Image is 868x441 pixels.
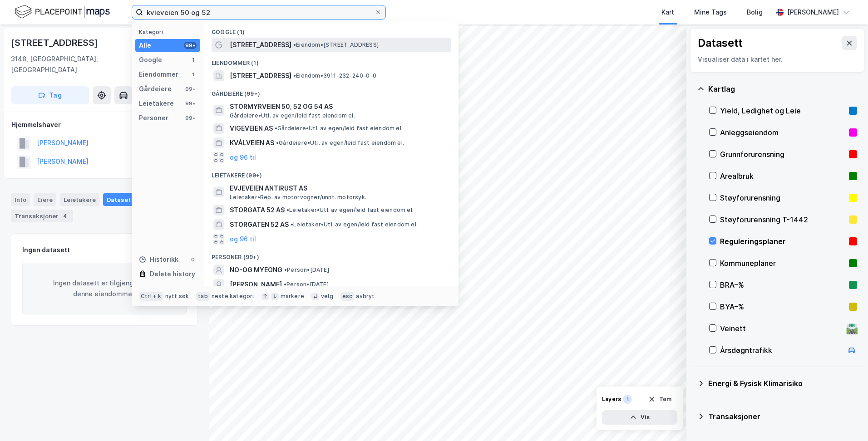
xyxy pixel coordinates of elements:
div: nytt søk [165,293,189,300]
span: [STREET_ADDRESS] [230,39,291,50]
div: 4 [60,211,69,220]
div: Leietakere [60,193,99,206]
div: 1 [189,56,197,64]
div: Bolig [747,7,763,18]
div: Visualiser data i kartet her. [698,54,857,65]
div: Layers [602,396,621,403]
div: Ctrl + k [139,292,163,301]
div: 1 [623,395,632,404]
div: 99+ [184,114,197,122]
iframe: Chat Widget [823,397,868,441]
div: Kommuneplaner [720,258,845,269]
button: og 96 til [230,152,256,163]
div: 3148, [GEOGRAPHIC_DATA], [GEOGRAPHIC_DATA] [11,54,150,75]
span: STORGATEN 52 AS [230,219,289,230]
span: NO-OG MYEONG [230,265,282,275]
span: STORMYRVEIEN 50, 52 OG 54 AS [230,101,448,112]
div: markere [281,293,304,300]
div: 🛣️ [846,323,858,334]
span: Gårdeiere • Utl. av egen/leid fast eiendom el. [276,139,404,147]
div: Delete history [150,269,195,279]
div: Ingen datasett [22,245,70,255]
span: Leietaker • Utl. av egen/leid fast eiendom el. [291,221,418,228]
span: EVJEVEIEN ANTIRUST AS [230,183,448,194]
div: Støyforurensning [720,192,845,203]
button: Vis [602,410,677,425]
div: Arealbruk [720,171,845,181]
div: Ingen datasett er tilgjengelig for denne eiendommen [22,263,187,314]
span: • [284,281,286,288]
div: Årsdøgntrafikk [720,345,843,356]
div: [PERSON_NAME] [787,7,839,18]
div: 1 [189,71,197,78]
div: Mine Tags [694,7,727,18]
div: Energi & Fysisk Klimarisiko [708,378,857,389]
div: Alle [139,40,151,51]
div: Leietakere [139,98,174,109]
div: velg [321,293,333,300]
span: STORGATA 52 AS [230,205,285,216]
span: VIGEVEIEN AS [230,123,273,134]
div: Transaksjoner [708,411,857,422]
span: • [291,221,293,228]
div: Historikk [139,254,178,265]
div: Google (1) [204,21,459,38]
span: • [275,125,277,132]
div: Info [11,193,30,206]
div: Kartlag [708,83,857,94]
div: Datasett [103,193,137,206]
div: Gårdeiere [139,83,172,94]
button: og 96 til [230,234,256,245]
div: Grunnforurensning [720,149,845,160]
span: • [293,72,296,79]
div: Eiendommer (1) [204,52,459,69]
span: • [276,139,279,146]
div: Datasett [698,36,743,50]
div: Leietakere (99+) [204,165,459,181]
div: neste kategori [212,293,254,300]
div: Transaksjoner [11,210,73,222]
div: esc [340,292,355,301]
div: Kategori [139,29,200,35]
div: Yield, Ledighet og Leie [720,105,845,116]
div: Kontrollprogram for chat [823,397,868,441]
div: Reguleringsplaner [720,236,845,247]
img: logo.f888ab2527a4732fd821a326f86c7f29.svg [15,4,110,20]
div: Eiere [34,193,56,206]
span: • [284,266,287,273]
div: 99+ [184,42,197,49]
div: Personer [139,113,168,123]
div: [STREET_ADDRESS] [11,35,100,50]
div: Støyforurensning T-1442 [720,214,845,225]
button: Tøm [642,392,677,407]
span: [PERSON_NAME] [230,279,282,290]
div: Personer (99+) [204,246,459,263]
span: Gårdeiere • Utl. av egen/leid fast eiendom el. [230,112,355,119]
div: Kart [661,7,674,18]
div: Veinett [720,323,843,334]
div: Google [139,54,162,65]
div: BYA–% [720,301,845,312]
span: [STREET_ADDRESS] [230,70,291,81]
div: Gårdeiere (99+) [204,83,459,99]
div: Eiendommer [139,69,178,80]
span: • [293,41,296,48]
div: tab [196,292,210,301]
span: Person • [DATE] [284,281,329,288]
span: Leietaker • Rep. av motorvogner/unnt. motorsyk. [230,194,366,201]
span: Eiendom • [STREET_ADDRESS] [293,41,379,49]
span: KVÅLVEIEN AS [230,137,274,148]
span: Person • [DATE] [284,266,329,274]
div: 0 [189,256,197,263]
span: Gårdeiere • Utl. av egen/leid fast eiendom el. [275,125,403,132]
input: Søk på adresse, matrikkel, gårdeiere, leietakere eller personer [143,5,375,19]
div: Anleggseiendom [720,127,845,138]
div: 99+ [184,85,197,93]
div: Hjemmelshaver [11,119,197,130]
div: 99+ [184,100,197,107]
span: Leietaker • Utl. av egen/leid fast eiendom el. [286,206,414,214]
button: Tag [11,86,89,104]
div: BRA–% [720,279,845,290]
span: Eiendom • 3911-232-240-0-0 [293,72,376,79]
div: avbryt [356,293,375,300]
